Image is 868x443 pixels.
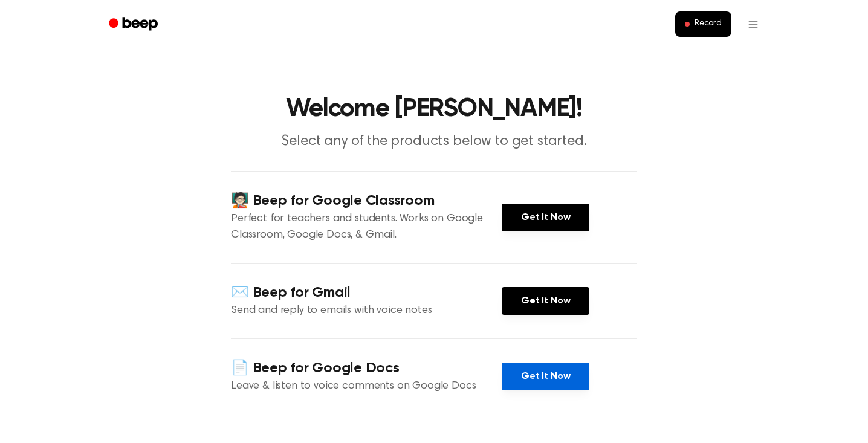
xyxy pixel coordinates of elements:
[231,191,502,211] h4: 🧑🏻‍🏫 Beep for Google Classroom
[231,358,502,378] h4: 📄 Beep for Google Docs
[675,11,731,37] button: Record
[231,283,502,303] h4: ✉️ Beep for Gmail
[202,132,666,152] p: Select any of the products below to get started.
[695,19,722,30] span: Record
[502,287,589,315] a: Get It Now
[231,378,502,395] p: Leave & listen to voice comments on Google Docs
[502,363,589,390] a: Get It Now
[502,204,589,231] a: Get It Now
[739,10,768,39] button: Open menu
[231,303,502,319] p: Send and reply to emails with voice notes
[231,211,502,244] p: Perfect for teachers and students. Works on Google Classroom, Google Docs, & Gmail.
[100,13,169,36] a: Beep
[125,97,743,122] h1: Welcome [PERSON_NAME]!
